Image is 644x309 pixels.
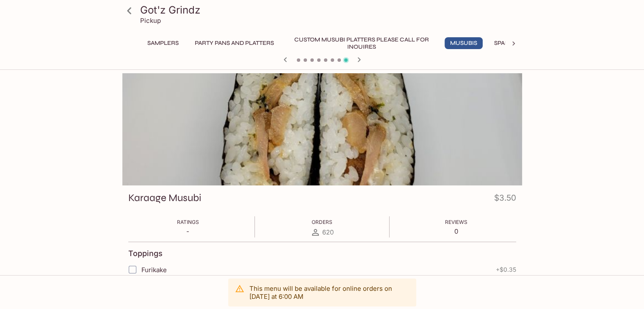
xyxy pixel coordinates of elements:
button: Custom Musubi Platters PLEASE CALL FOR INQUIRES [285,37,438,49]
h4: Toppings [128,249,163,258]
span: Reviews [445,219,467,225]
button: Spam Musubis [489,37,543,49]
button: Party Pans and Platters [190,37,279,49]
span: + $0.35 [496,266,516,273]
h3: Got'z Grindz [140,3,519,17]
h3: Karaage Musubi [128,191,201,204]
p: - [177,227,199,235]
button: Musubis [445,37,483,49]
span: Furikake [141,266,167,274]
div: Karaage Musubi [122,73,522,185]
button: Samplers [143,37,183,49]
p: 0 [445,227,467,235]
h4: $3.50 [494,191,516,208]
span: Orders [312,219,332,225]
p: This menu will be available for online orders on [DATE] at 6:00 AM [249,284,409,301]
span: Ratings [177,219,199,225]
span: 620 [322,228,334,236]
p: Pickup [140,17,161,25]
